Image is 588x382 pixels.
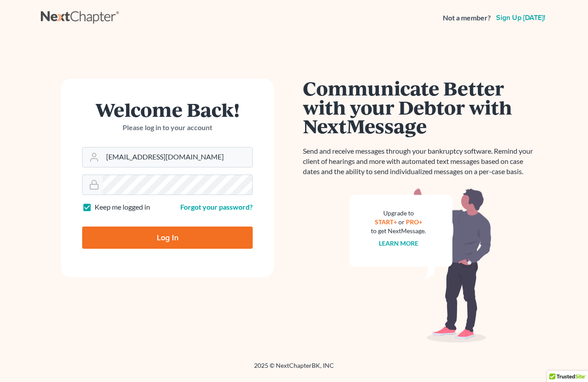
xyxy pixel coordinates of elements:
[303,146,538,177] p: Send and receive messages through your bankruptcy software. Remind your client of hearings and mo...
[350,187,492,343] img: nextmessage_bg-59042aed3d76b12b5cd301f8e5b87938c9018125f34e5fa2b7a6b67550977c72.svg
[41,361,547,377] div: 2025 © NextChapterBK, INC
[303,79,538,135] h1: Communicate Better with your Debtor with NextMessage
[82,227,253,249] input: Log In
[82,100,253,119] h1: Welcome Back!
[82,123,253,133] p: Please log in to your account
[180,203,253,211] a: Forgot your password?
[443,13,491,23] strong: Not a member?
[379,239,418,247] a: Learn more
[494,14,547,21] a: Sign up [DATE]!
[371,209,426,218] div: Upgrade to
[371,227,426,235] div: to get NextMessage.
[398,218,405,226] span: or
[406,218,422,226] a: PRO+
[103,147,252,167] input: Email Address
[95,202,150,212] label: Keep me logged in
[375,218,397,226] a: START+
